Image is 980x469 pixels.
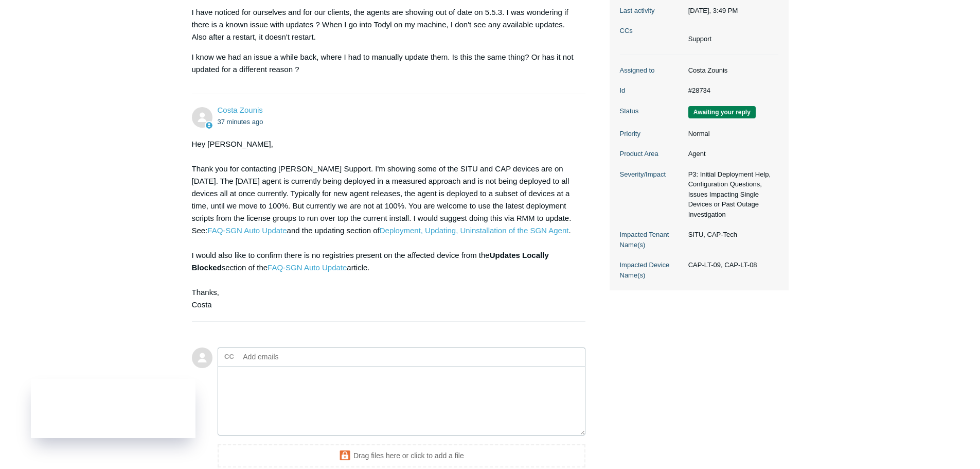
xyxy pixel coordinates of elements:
dt: Impacted Device Name(s) [620,260,683,280]
dt: Status [620,106,683,116]
iframe: Todyl Status [31,379,195,438]
dt: Impacted Tenant Name(s) [620,230,683,250]
p: I have noticed for ourselves and for our clients, the agents are showing out of date on 5.5.3. I ... [192,6,576,43]
a: Costa Zounis [218,106,263,114]
dd: P3: Initial Deployment Help, Configuration Questions, Issues Impacting Single Devices or Past Out... [683,169,778,220]
dd: SITU, CAP-Tech [683,230,778,240]
label: CC [224,349,234,364]
dt: CCs [620,26,683,36]
dd: #28734 [683,85,778,96]
span: We are waiting for you to respond [688,106,756,118]
dd: CAP-LT-09, CAP-LT-08 [683,260,778,270]
strong: Updates Locally Blocked [192,251,549,272]
p: I know we had an issue a while back, where I had to manually update them. Is this the same thing?... [192,51,576,76]
div: Hey [PERSON_NAME], Thank you for contacting [PERSON_NAME] Support. I'm showing some of the SITU a... [192,138,576,311]
a: FAQ-SGN Auto Update [268,263,347,272]
dt: Id [620,85,683,96]
time: 10/07/2025, 15:49 [218,118,263,126]
input: Add emails [239,349,350,364]
dd: Normal [683,129,778,139]
dd: Agent [683,149,778,159]
time: 10/07/2025, 15:49 [688,7,738,14]
dt: Assigned to [620,65,683,76]
li: Support [688,34,712,44]
dt: Priority [620,129,683,139]
textarea: Add your reply [218,367,586,436]
dt: Last activity [620,6,683,16]
dd: Costa Zounis [683,65,778,76]
a: FAQ-SGN Auto Update [207,226,287,235]
dt: Severity/Impact [620,169,683,180]
a: Deployment, Updating, Uninstallation of the SGN Agent [380,226,569,235]
dt: Product Area [620,149,683,159]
